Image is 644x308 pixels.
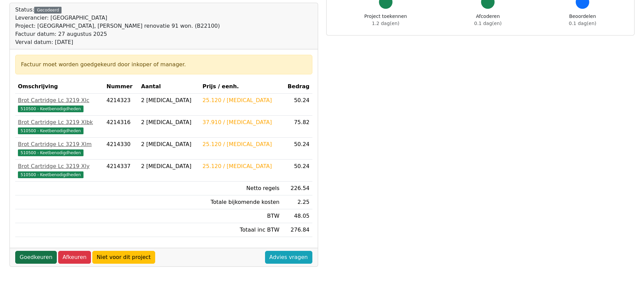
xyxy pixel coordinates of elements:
[364,13,407,27] div: Project toekennen
[200,195,282,209] td: Totale bijkomende kosten
[104,94,138,116] td: 4214323
[18,162,101,179] a: Brot Cartridge Lc 3219 Xly510500 - Keetbenodigdheden
[202,118,280,126] div: 37.910 / [MEDICAL_DATA]
[200,182,282,195] td: Netto regels
[282,138,312,160] td: 50.24
[200,209,282,223] td: BTW
[15,80,104,94] th: Omschrijving
[18,105,84,112] span: 510500 - Keetbenodigdheden
[18,140,101,157] a: Brot Cartridge Lc 3219 Xlm510500 - Keetbenodigdheden
[202,140,280,148] div: 25.120 / [MEDICAL_DATA]
[18,171,84,178] span: 510500 - Keetbenodigdheden
[104,138,138,160] td: 4214330
[141,96,197,104] div: 2 [MEDICAL_DATA]
[282,160,312,182] td: 50.24
[18,149,84,156] span: 510500 - Keetbenodigdheden
[282,195,312,209] td: 2.25
[104,116,138,138] td: 4214316
[282,80,312,94] th: Bedrag
[34,7,62,14] div: Gecodeerd
[18,118,101,126] div: Brot Cartridge Lc 3219 Xlbk
[372,21,399,26] span: 1.2 dag(en)
[141,162,197,170] div: 2 [MEDICAL_DATA]
[15,14,220,22] div: Leverancier: [GEOGRAPHIC_DATA]
[18,140,101,148] div: Brot Cartridge Lc 3219 Xlm
[15,30,220,38] div: Factuur datum: 27 augustus 2025
[569,21,596,26] span: 0.1 dag(en)
[282,182,312,195] td: 226.54
[282,223,312,237] td: 276.84
[474,21,502,26] span: 0.1 dag(en)
[104,160,138,182] td: 4214337
[569,13,596,27] div: Beoordelen
[141,140,197,148] div: 2 [MEDICAL_DATA]
[200,80,282,94] th: Prijs / eenh.
[141,118,197,126] div: 2 [MEDICAL_DATA]
[15,6,220,46] div: Status:
[202,162,280,170] div: 25.120 / [MEDICAL_DATA]
[18,162,101,170] div: Brot Cartridge Lc 3219 Xly
[265,251,312,264] a: Advies vragen
[200,223,282,237] td: Totaal inc BTW
[104,80,138,94] th: Nummer
[92,251,155,264] a: Niet voor dit project
[18,96,101,113] a: Brot Cartridge Lc 3219 Xlc510500 - Keetbenodigdheden
[138,80,200,94] th: Aantal
[474,13,502,27] div: Afcoderen
[58,251,91,264] a: Afkeuren
[282,116,312,138] td: 75.82
[18,127,84,134] span: 510500 - Keetbenodigdheden
[282,209,312,223] td: 48.05
[202,96,280,104] div: 25.120 / [MEDICAL_DATA]
[18,118,101,135] a: Brot Cartridge Lc 3219 Xlbk510500 - Keetbenodigdheden
[15,22,220,30] div: Project: [GEOGRAPHIC_DATA], [PERSON_NAME] renovatie 91 won. (B22100)
[21,61,307,69] div: Factuur moet worden goedgekeurd door inkoper of manager.
[282,94,312,116] td: 50.24
[15,251,57,264] a: Goedkeuren
[18,96,101,104] div: Brot Cartridge Lc 3219 Xlc
[15,38,220,46] div: Verval datum: [DATE]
